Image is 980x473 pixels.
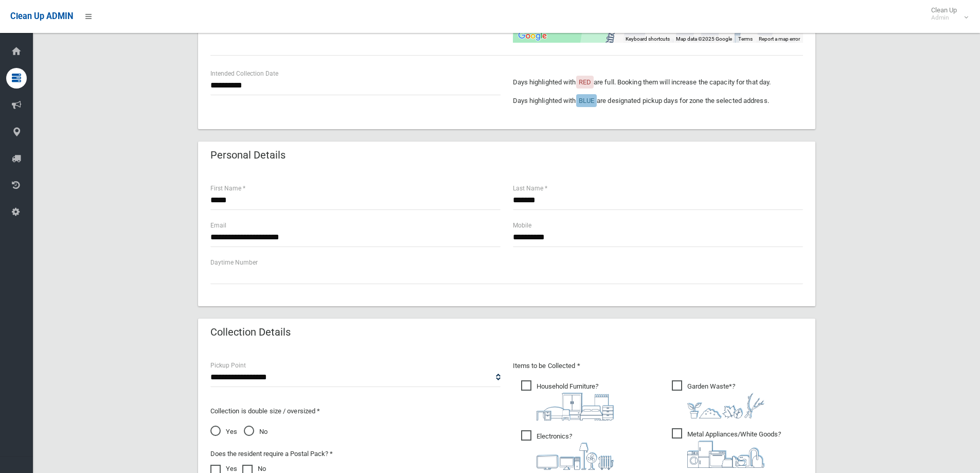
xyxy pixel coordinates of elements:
p: Days highlighted with are full. Booking them will increase the capacity for that day. [513,76,803,89]
button: Keyboard shortcuts [626,36,670,43]
img: 4fd8a5c772b2c999c83690221e5242e0.png [687,393,764,418]
span: RED [579,78,591,86]
i: ? [537,382,614,421]
header: Personal Details [198,145,298,165]
span: Electronics [521,430,614,470]
header: Collection Details [198,322,303,342]
a: Open this area in Google Maps (opens a new window) [515,29,549,43]
i: ? [687,382,764,418]
span: Map data ©2025 Google [676,36,732,42]
span: No [244,426,268,438]
i: ? [687,430,781,468]
img: 36c1b0289cb1767239cdd3de9e694f19.png [687,441,764,468]
img: aa9efdbe659d29b613fca23ba79d85cb.png [537,393,614,421]
span: Clean Up ADMIN [10,11,73,21]
span: BLUE [579,97,594,104]
p: Collection is double size / oversized * [210,405,501,417]
i: ? [537,432,614,470]
p: Items to be Collected * [513,360,803,372]
img: Google [515,29,549,43]
small: Admin [931,14,957,22]
span: Yes [210,426,237,438]
p: Days highlighted with are designated pickup days for zone the selected address. [513,95,803,107]
span: Household Furniture [521,380,614,421]
span: Clean Up [926,6,967,22]
a: Terms [738,36,753,42]
img: 394712a680b73dbc3d2a6a3a7ffe5a07.png [537,443,614,470]
span: Garden Waste* [672,380,764,418]
a: Report a map error [759,36,800,42]
span: Metal Appliances/White Goods [672,428,781,468]
label: Does the resident require a Postal Pack? * [210,448,333,460]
